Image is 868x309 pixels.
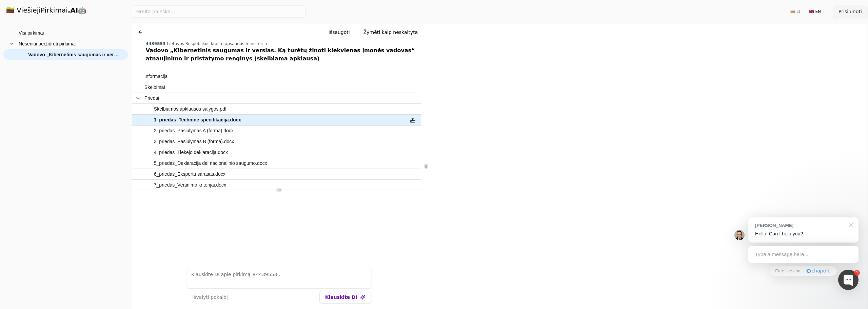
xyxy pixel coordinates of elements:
[28,50,121,60] span: Vadovo „Kibernetinis saugumas ir verslas. Ką turėtų žinoti kiekvienas įmonės vadovas“ atnaujinimo...
[803,268,805,274] div: ·
[755,222,845,229] div: [PERSON_NAME]
[154,148,228,157] span: 4_priedas_Tiekejo deklaracija.docx
[154,180,226,190] span: 7_priedas_Vertinimo kriterijai.docx
[146,41,165,46] span: 4439553
[132,5,305,18] input: Greita paieška...
[854,270,860,276] div: 1
[154,158,267,168] span: 5_priedas_Deklaracija del nacionalinio saugumo.docx
[358,26,423,38] button: Žymėti kaip neskaitytą
[319,291,371,303] button: Klauskite DI
[68,6,78,14] strong: .AI
[146,46,423,63] div: Vadovo „Kibernetinis saugumas ir verslas. Ką turėtų žinoti kiekvienas įmonės vadovas“ atnaujinimo...
[19,28,44,38] span: Visi pirkimai
[144,82,165,92] span: Skelbimai
[775,268,802,274] span: Free live chat
[146,41,423,46] div: -
[154,115,241,125] span: 1_priedas_Techninė specifikacija.docx
[167,41,267,46] span: Lietuvos Respublikos krašto apsaugos ministerija
[154,137,234,147] span: 3_priedas_Pasiulymas B (forma).docx
[19,39,76,49] span: Neseniai peržiūrėti pirkimai
[154,169,225,179] span: 6_priedas_Ekspertu sarasas.docx
[805,6,825,17] button: 🇬🇧 EN
[323,26,355,38] button: Išsaugoti
[144,93,159,103] span: Priedai
[755,230,852,237] p: Hello! Can I help you?
[734,230,745,240] img: Jonas
[154,104,226,114] span: Skelbiamos apklausos salygos.pdf
[154,126,234,136] span: 2_priedas_Pasiulymas A (forma).docx
[144,72,167,81] span: Informacija
[770,266,836,276] a: Free live chat·
[748,246,859,263] div: Type a message here...
[833,5,867,18] button: Prisijungti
